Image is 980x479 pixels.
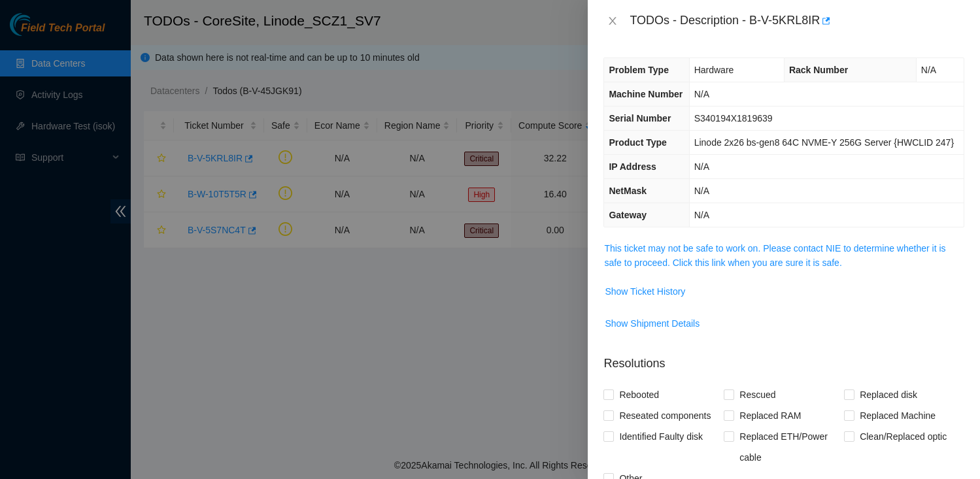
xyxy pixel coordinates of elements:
[694,186,709,196] span: N/A
[604,281,686,302] button: Show Ticket History
[603,344,964,372] p: Resolutions
[607,16,618,26] span: close
[694,65,734,75] span: Hardware
[614,405,716,426] span: Reseated components
[854,384,922,405] span: Replaced disk
[694,137,954,148] span: Linode 2x26 bs-gen8 64C NVME-Y 256G Server {HWCLID 247}
[789,65,848,75] span: Rack Number
[604,313,700,334] button: Show Shipment Details
[734,384,781,405] span: Rescued
[609,89,683,99] span: Machine Number
[614,384,664,405] span: Rebooted
[609,65,669,75] span: Problem Type
[694,161,709,172] span: N/A
[854,426,952,447] span: Clean/Replaced optic
[609,161,656,172] span: IP Address
[694,113,773,124] span: S340194X1819639
[609,137,666,148] span: Product Type
[734,426,844,468] span: Replaced ETH/Power cable
[609,210,647,220] span: Gateway
[734,405,806,426] span: Replaced RAM
[604,243,945,268] a: This ticket may not be safe to work on. Please contact NIE to determine whether it is safe to pro...
[854,405,941,426] span: Replaced Machine
[614,426,708,447] span: Identified Faulty disk
[921,65,936,75] span: N/A
[694,210,709,220] span: N/A
[609,186,647,196] span: NetMask
[605,284,685,299] span: Show Ticket History
[605,316,700,331] span: Show Shipment Details
[694,89,709,99] span: N/A
[603,15,622,27] button: Close
[609,113,671,124] span: Serial Number
[630,10,964,31] div: TODOs - Description - B-V-5KRL8IR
